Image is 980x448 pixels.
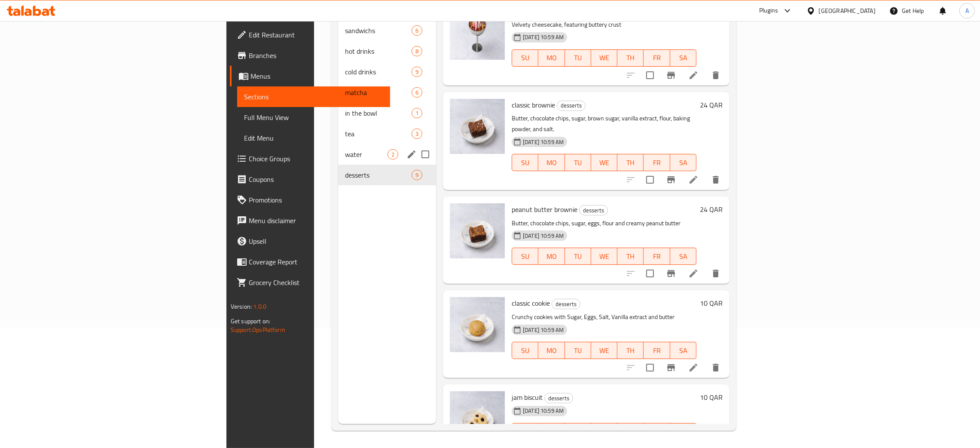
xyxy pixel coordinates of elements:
span: 6 [412,27,422,35]
span: desserts [545,393,573,403]
span: Get support on: [231,316,270,327]
div: items [412,46,422,56]
button: MO [538,248,565,265]
a: Branches [230,45,390,66]
div: Plugins [759,6,778,16]
a: Grocery Checklist [230,272,390,293]
span: water [345,149,388,160]
img: cheese cake [450,5,505,60]
a: Menus [230,66,390,86]
div: items [412,67,422,77]
span: Menus [250,71,383,81]
div: desserts [579,205,608,215]
a: Menu disclaimer [230,210,390,231]
span: WE [595,52,614,64]
span: 9 [412,171,422,179]
a: Edit menu item [688,70,699,80]
div: items [412,87,422,98]
span: A [965,6,969,15]
button: WE [591,154,617,171]
button: TH [617,423,644,440]
a: Full Menu View [237,107,390,128]
h6: 24 QAR [700,99,723,111]
span: jam biscuit [512,391,543,404]
span: 2 [388,150,398,159]
span: WE [595,344,614,357]
button: SA [670,423,696,440]
a: Coverage Report [230,252,390,272]
div: sandwichs6 [338,20,436,41]
span: TH [621,344,640,357]
span: SU [516,250,535,263]
button: MO [538,49,565,67]
div: in the bowl [345,108,412,118]
span: [DATE] 10:59 AM [519,33,567,41]
span: Promotions [249,195,383,205]
span: WE [595,156,614,169]
button: SU [512,248,538,265]
p: Butter, chocolate chips, sugar, brown sugar, vanilla extract, flour, baking powder, and salt. [512,113,696,135]
p: Velvety cheesecake, featuring buttery crust [512,19,696,30]
span: [DATE] 10:59 AM [519,232,567,240]
span: Select to update [641,66,659,84]
button: edit [405,148,418,161]
span: desserts [552,299,580,309]
span: Coverage Report [249,257,383,267]
img: classic cookie [450,297,505,352]
button: SU [512,49,538,67]
img: peanut butter brownie [450,203,505,258]
button: TH [617,49,644,67]
span: SA [674,250,693,263]
span: MO [542,344,561,357]
a: Sections [237,86,390,107]
span: TU [568,52,588,64]
div: tea3 [338,123,436,144]
span: sandwichs [345,25,412,36]
button: WE [591,49,617,67]
span: FR [647,52,666,64]
span: Upsell [249,236,383,246]
button: SA [670,248,696,265]
div: items [412,129,422,139]
div: desserts [544,393,573,403]
span: Choice Groups [249,153,383,164]
span: Sections [244,92,383,102]
span: FR [647,344,666,357]
span: Coupons [249,174,383,184]
span: Select to update [641,171,659,189]
button: FR [644,342,670,359]
span: 3 [412,130,422,138]
button: TU [565,49,591,67]
span: SA [674,52,693,64]
button: SA [670,49,696,67]
button: TU [565,423,591,440]
span: Branches [249,50,383,61]
h6: 10 QAR [700,391,723,403]
span: Select to update [641,264,659,282]
div: desserts9 [338,165,436,185]
img: classic brownie [450,99,505,154]
span: 8 [412,47,422,55]
button: Branch-specific-item [661,263,681,284]
span: classic cookie [512,297,550,310]
button: delete [705,65,726,86]
div: items [412,170,422,180]
span: classic brownie [512,98,555,111]
span: Edit Menu [244,133,383,143]
div: hot drinks8 [338,41,436,61]
button: TU [565,248,591,265]
span: [DATE] 10:59 AM [519,138,567,146]
button: TH [617,342,644,359]
div: items [412,25,422,36]
span: WE [595,250,614,263]
button: SU [512,342,538,359]
span: SU [516,344,535,357]
span: Menu disclaimer [249,215,383,226]
a: Edit menu item [688,362,699,373]
h6: 24 QAR [700,203,723,215]
span: TU [568,344,588,357]
div: in the bowl1 [338,103,436,123]
a: Edit Menu [237,128,390,148]
h6: 10 QAR [700,297,723,309]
